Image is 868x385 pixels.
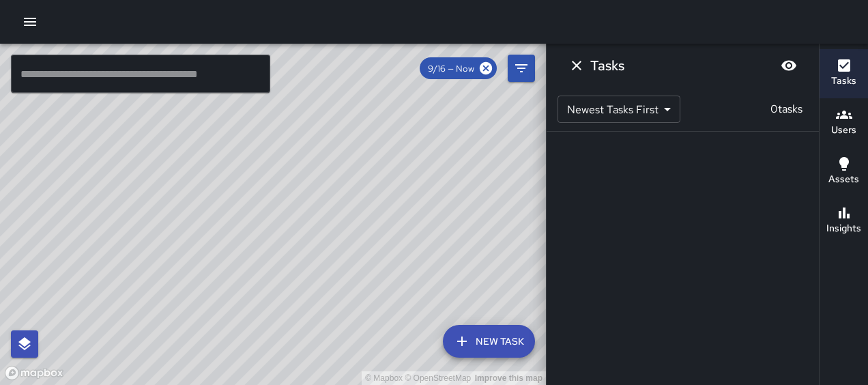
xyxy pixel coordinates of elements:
button: Filters [508,55,535,82]
button: Users [820,98,868,147]
span: 9/16 — Now [420,63,482,74]
h6: Insights [826,221,861,236]
button: Dismiss [563,52,590,79]
button: Blur [775,52,802,79]
h6: Assets [828,172,859,187]
div: Newest Tasks First [558,96,680,123]
h6: Tasks [831,74,856,89]
div: 9/16 — Now [420,57,497,79]
button: Insights [820,197,868,246]
h6: Users [831,123,856,138]
p: 0 tasks [765,101,808,117]
button: Assets [820,147,868,197]
h6: Tasks [590,55,624,76]
button: New Task [443,325,535,358]
button: Tasks [820,49,868,98]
